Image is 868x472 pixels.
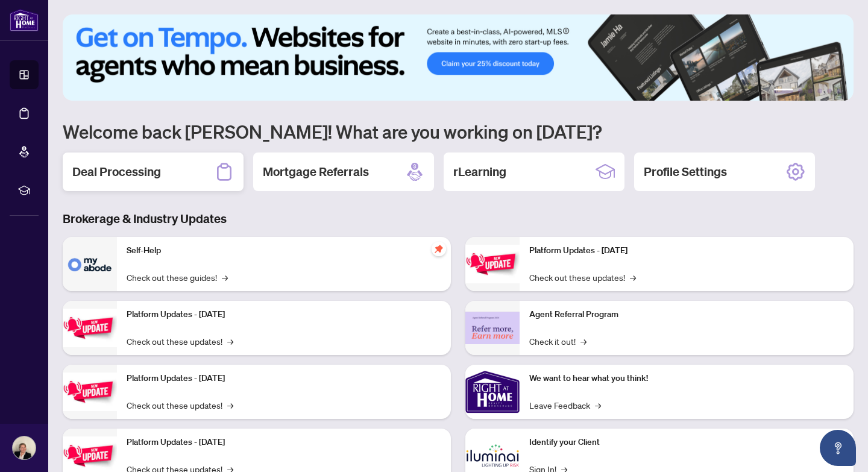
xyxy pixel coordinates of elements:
[630,271,636,284] span: →
[13,436,36,459] img: Profile Icon
[432,242,446,256] span: pushpin
[529,244,844,257] p: Platform Updates - [DATE]
[127,244,441,257] p: Self-Help
[798,89,803,93] button: 2
[529,271,636,284] a: Check out these updates!→
[127,271,228,284] a: Check out these guides!→
[227,398,233,412] span: →
[72,163,161,180] h2: Deal Processing
[820,430,856,466] button: Open asap
[817,89,822,93] button: 4
[63,309,117,347] img: Platform Updates - September 16, 2025
[465,312,520,345] img: Agent Referral Program
[529,398,601,412] a: Leave Feedback→
[127,308,441,321] p: Platform Updates - [DATE]
[827,89,832,93] button: 5
[227,335,233,348] span: →
[529,372,844,385] p: We want to hear what you think!
[10,9,39,31] img: logo
[774,89,793,93] button: 1
[644,163,727,180] h2: Profile Settings
[465,245,520,283] img: Platform Updates - June 23, 2025
[595,398,601,412] span: →
[127,335,233,348] a: Check out these updates!→
[127,398,233,412] a: Check out these updates!→
[222,271,228,284] span: →
[63,373,117,411] img: Platform Updates - July 21, 2025
[580,335,587,348] span: →
[63,210,854,227] h3: Brokerage & Industry Updates
[63,14,854,101] img: Slide 0
[529,308,844,321] p: Agent Referral Program
[465,365,520,419] img: We want to hear what you think!
[529,436,844,449] p: Identify your Client
[63,237,117,291] img: Self-Help
[127,372,441,385] p: Platform Updates - [DATE]
[837,89,841,93] button: 6
[808,89,813,93] button: 3
[263,163,369,180] h2: Mortgage Referrals
[529,335,587,348] a: Check it out!→
[63,120,854,143] h1: Welcome back [PERSON_NAME]! What are you working on [DATE]?
[453,163,506,180] h2: rLearning
[127,436,441,449] p: Platform Updates - [DATE]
